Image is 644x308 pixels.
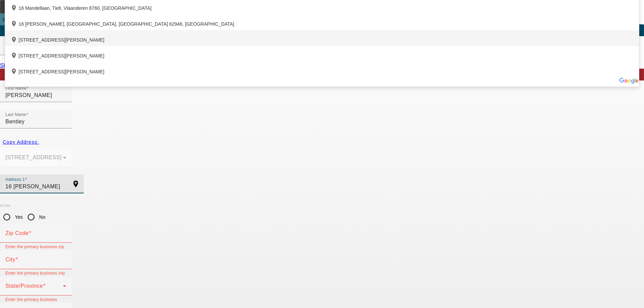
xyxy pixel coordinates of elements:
mat-label: City [5,257,16,262]
div: [STREET_ADDRESS][PERSON_NAME] [5,30,639,46]
mat-icon: add_location [10,20,19,28]
label: No [38,214,45,220]
mat-icon: add_location [10,52,19,60]
div: 16 [PERSON_NAME], [GEOGRAPHIC_DATA], [GEOGRAPHIC_DATA] 62946, [GEOGRAPHIC_DATA] [5,14,639,30]
mat-icon: add_location [10,36,19,44]
span: Copy Address: [3,139,39,145]
mat-error: Enter the primary business city [5,269,66,277]
span: Opportunity / 102500265 / Northeast Landcare LLC / [PERSON_NAME] [3,17,180,22]
div: [STREET_ADDRESS][PERSON_NAME] [5,62,639,78]
mat-icon: add_location [68,180,84,188]
mat-error: Enter the primary business zip code [5,243,66,257]
mat-label: Address 1 [5,177,25,182]
mat-label: First Name [5,86,26,91]
mat-label: State/Province [5,283,43,289]
mat-label: Zip Code [5,230,29,236]
mat-icon: add_location [10,68,19,76]
img: Powered by Google [619,78,639,84]
mat-icon: add_location [10,4,19,13]
div: [STREET_ADDRESS][PERSON_NAME] [5,46,639,62]
label: Yes [14,214,23,220]
mat-label: Last Name [5,113,26,117]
